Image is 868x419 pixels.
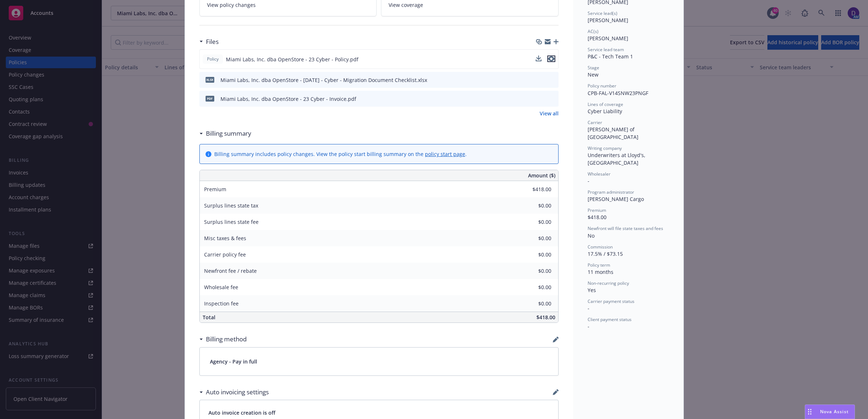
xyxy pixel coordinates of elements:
span: Policy term [588,262,610,268]
div: Auto invoicing settings [199,387,269,397]
span: Inspection fee [204,300,239,307]
span: - [588,177,589,184]
span: Total [203,314,215,321]
span: Surplus lines state tax [204,202,258,209]
span: [PERSON_NAME] Cargo [588,196,644,202]
span: Service lead(s) [588,10,617,16]
span: Premium [588,207,606,213]
span: Surplus lines state fee [204,218,259,225]
input: 0.00 [508,266,556,276]
span: Premium [204,186,226,193]
span: Stage [588,65,599,71]
input: 0.00 [508,184,556,195]
h3: Files [206,37,219,46]
div: Billing method [199,334,247,344]
span: Newfront fee / rebate [204,267,257,274]
a: View all [540,110,559,117]
input: 0.00 [508,200,556,211]
div: Billing summary [199,129,251,138]
span: Newfront will file state taxes and fees [588,225,663,231]
h3: Billing method [206,334,247,344]
span: Writing company [588,145,622,151]
span: Underwriters at Lloyd's, [GEOGRAPHIC_DATA] [588,152,647,166]
span: [PERSON_NAME] of [GEOGRAPHIC_DATA] [588,126,638,140]
button: preview file [547,56,555,63]
div: Miami Labs, Inc. dba OpenStore - 23 Cyber - Invoice.pdf [220,95,356,103]
span: [PERSON_NAME] [588,35,628,42]
span: Policy number [588,83,616,89]
span: Nova Assist [820,408,849,415]
span: Yes [588,287,596,293]
span: 17.5% / $73.15 [588,250,623,257]
span: View coverage [389,1,423,9]
span: Policy [206,56,220,62]
span: xlsx [206,77,214,82]
button: preview file [549,76,556,84]
input: 0.00 [508,249,556,260]
span: Non-recurring policy [588,280,629,286]
span: Miami Labs, Inc. dba OpenStore - 23 Cyber - Policy.pdf [226,56,358,63]
button: download file [538,76,543,84]
span: Program administrator [588,189,634,195]
span: pdf [206,96,214,101]
span: AC(s) [588,28,599,34]
span: $418.00 [588,214,607,221]
span: CPB-FAL-V14SNW23PNGF [588,90,648,96]
a: policy start page [425,151,465,157]
span: New [588,71,599,78]
span: Wholesale fee [204,284,238,291]
div: Billing summary includes policy changes. View the policy start billing summary on the . [214,150,467,158]
span: View policy changes [207,1,256,9]
span: Carrier policy fee [204,251,246,258]
span: Auto invoice creation is off [208,409,549,416]
span: Carrier [588,119,602,126]
span: - [588,305,589,312]
span: Service lead team [588,46,624,53]
h3: Auto invoicing settings [206,387,269,397]
span: Wholesaler [588,171,611,177]
span: P&C - Tech Team 1 [588,53,633,60]
input: 0.00 [508,282,556,293]
div: Drag to move [805,405,814,419]
span: Client payment status [588,316,632,323]
button: preview file [549,95,556,103]
input: 0.00 [508,217,556,227]
span: [PERSON_NAME] [588,17,628,24]
button: download file [536,56,542,63]
h3: Billing summary [206,129,251,138]
input: 0.00 [508,233,556,244]
span: $418.00 [536,314,555,321]
div: Files [199,37,219,46]
button: download file [538,95,543,103]
button: preview file [547,56,555,62]
input: 0.00 [508,298,556,309]
span: Misc taxes & fees [204,235,246,242]
span: - [588,323,589,330]
button: download file [536,56,542,61]
button: Nova Assist [805,404,855,419]
span: 11 months [588,268,613,275]
span: Amount ($) [528,172,555,179]
div: Miami Labs, Inc. dba OpenStore - [DATE] - Cyber - Migration Document Checklist.xlsx [220,76,427,84]
span: Commission [588,244,613,250]
span: Lines of coverage [588,101,623,107]
span: No [588,232,595,239]
div: Agency - Pay in full [200,348,558,375]
span: Cyber Liability [588,108,622,115]
span: Carrier payment status [588,298,634,304]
